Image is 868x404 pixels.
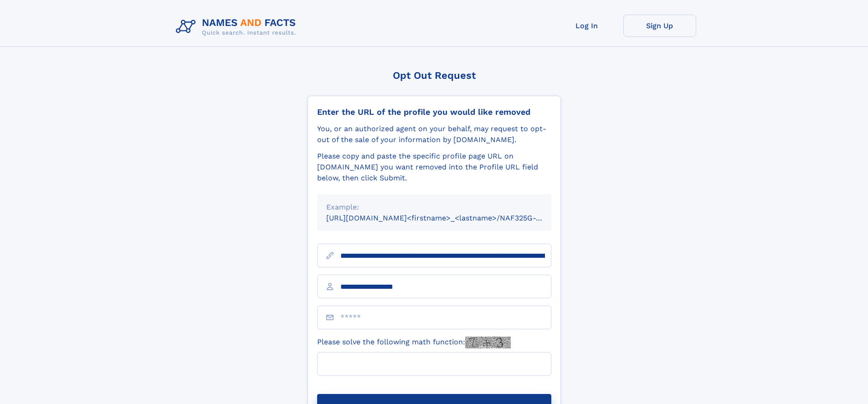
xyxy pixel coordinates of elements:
[317,151,551,184] div: Please copy and paste the specific profile page URL on [DOMAIN_NAME] you want removed into the Pr...
[550,15,623,37] a: Log In
[172,15,303,39] img: Logo Names and Facts
[317,107,551,117] div: Enter the URL of the profile you would like removed
[326,214,569,222] small: [URL][DOMAIN_NAME]<firstname>_<lastname>/NAF325G-xxxxxxxx
[326,202,542,213] div: Example:
[317,123,551,145] div: You, or an authorized agent on your behalf, may request to opt-out of the sale of your informatio...
[623,15,696,37] a: Sign Up
[317,337,511,348] label: Please solve the following math function:
[308,70,561,81] div: Opt Out Request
